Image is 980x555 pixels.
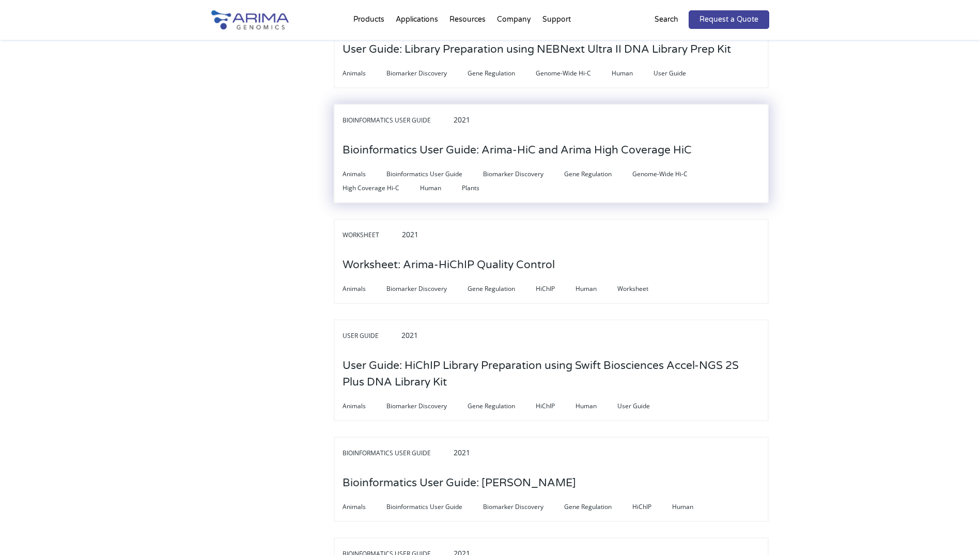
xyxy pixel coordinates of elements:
[402,229,418,239] span: 2021
[655,13,678,26] p: Search
[386,283,468,295] span: Biomarker Discovery
[536,283,575,295] span: HiChIP
[343,145,692,156] a: Bioinformatics User Guide: Arima-HiC and Arima High Coverage HiC
[343,350,760,398] h3: User Guide: HiChIP Library Preparation using Swift Biosciences Accel-NGS 2S Plus DNA Library Kit
[386,400,468,412] span: Biomarker Discovery
[343,283,386,295] span: Animals
[343,330,399,342] span: User Guide
[617,400,671,412] span: User Guide
[343,467,576,499] h3: Bioinformatics User Guide: [PERSON_NAME]
[672,501,714,513] span: Human
[343,400,386,412] span: Animals
[468,283,536,295] span: Gene Regulation
[462,182,500,194] span: Plants
[343,447,452,459] span: Bioinformatics User Guide
[386,501,483,513] span: Bioinformatics User Guide
[536,400,575,412] span: HiChIP
[575,400,617,412] span: Human
[343,229,400,241] span: Worksheet
[343,477,576,489] a: Bioinformatics User Guide: [PERSON_NAME]
[420,182,462,194] span: Human
[343,501,386,513] span: Animals
[617,283,669,295] span: Worksheet
[386,168,483,180] span: Bioinformatics User Guide
[343,168,386,180] span: Animals
[343,67,386,80] span: Animals
[468,67,536,80] span: Gene Regulation
[343,249,555,281] h3: Worksheet: Arima-HiChIP Quality Control
[142,42,182,53] span: Last Name
[536,67,612,80] span: Genome-Wide Hi-C
[343,44,731,55] a: User Guide: Library Preparation using NEBNext Ultra II DNA Library Prep Kit
[454,448,470,457] span: 2021
[343,182,420,194] span: High Coverage Hi-C
[483,168,564,180] span: Biomarker Discovery
[343,34,731,66] h3: User Guide: Library Preparation using NEBNext Ultra II DNA Library Prep Kit
[612,67,654,80] span: Human
[564,501,632,513] span: Gene Regulation
[211,10,289,29] img: Arima-Genomics-logo
[632,501,672,513] span: HiChIP
[386,67,468,80] span: Biomarker Discovery
[343,134,692,166] h3: Bioinformatics User Guide: Arima-HiC and Arima High Coverage HiC
[468,400,536,412] span: Gene Regulation
[575,283,617,295] span: Human
[654,67,707,80] span: User Guide
[343,377,760,388] a: User Guide: HiChIP Library Preparation using Swift Biosciences Accel-NGS 2S Plus DNA Library Kit
[564,168,632,180] span: Gene Regulation
[343,114,452,127] span: Bioinformatics User Guide
[454,115,470,125] span: 2021
[689,10,769,29] a: Request a Quote
[343,259,555,271] a: Worksheet: Arima-HiChIP Quality Control
[483,501,564,513] span: Biomarker Discovery
[632,168,708,180] span: Genome-Wide Hi-C
[401,330,418,340] span: 2021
